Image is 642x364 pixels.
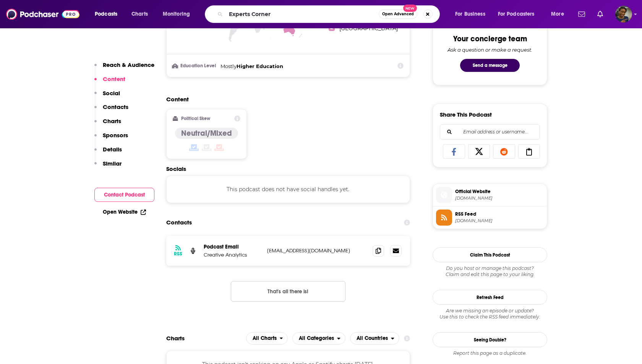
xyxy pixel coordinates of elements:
[433,308,547,320] div: Are we missing an episode or update? Use this to check the RSS feed immediately.
[166,175,410,203] div: This podcast does not have social handles yet.
[551,9,564,19] span: More
[433,247,547,262] button: Claim This Podcast
[103,75,125,83] p: Content
[94,117,121,132] button: Charts
[433,332,547,347] a: Seeing Double?
[493,8,546,20] button: open menu
[131,9,148,19] span: Charts
[446,125,533,139] input: Email address or username...
[103,89,120,97] p: Social
[455,188,544,195] span: Official Website
[163,9,190,19] span: Monitoring
[103,117,121,125] p: Charts
[6,7,79,21] img: Podchaser - Follow, Share and Rate Podcasts
[379,10,417,19] button: Open AdvancedNew
[166,165,410,172] h2: Socials
[433,350,547,356] div: Report this page as a duplicate.
[440,124,540,140] div: Search followers
[455,211,544,218] span: RSS Feed
[436,210,544,226] a: RSS Feed[DOMAIN_NAME]
[498,9,535,19] span: For Podcasters
[433,290,547,305] button: Refresh Feed
[94,103,128,117] button: Contacts
[447,47,532,53] div: Ask a question or make a request.
[103,160,122,167] p: Similar
[103,209,146,215] a: Open Website
[615,6,632,23] img: User Profile
[403,5,417,12] span: New
[103,61,154,68] p: Reach & Audience
[94,188,154,202] button: Contact Podcast
[94,132,128,146] button: Sponsors
[615,6,632,23] span: Logged in as sabrinajohnson
[89,8,127,20] button: open menu
[94,61,154,75] button: Reach & Audience
[204,252,261,258] p: Creative Analytics
[460,59,520,72] button: Send a message
[433,265,547,278] div: Claim and edit this page to your liking.
[455,9,485,19] span: For Business
[594,8,606,21] a: Show notifications dropdown
[615,6,632,23] button: Show profile menu
[94,160,122,174] button: Similar
[103,103,128,110] p: Contacts
[493,144,515,159] a: Share on Reddit
[450,8,495,20] button: open menu
[166,96,404,103] h2: Content
[126,8,152,20] a: Charts
[357,336,388,341] span: All Countries
[94,89,120,104] button: Social
[231,281,345,302] button: Nothing here.
[350,332,399,344] button: open menu
[226,8,379,20] input: Search podcasts, credits, & more...
[181,116,210,121] h2: Political Skew
[174,251,182,257] h3: RSS
[455,218,544,224] span: anchor.fm
[292,332,345,344] button: open menu
[518,144,540,159] a: Copy Link
[246,332,288,344] button: open menu
[173,63,217,68] h3: Education Level
[212,5,447,23] div: Search podcasts, credits, & more...
[94,75,125,89] button: Content
[453,34,527,44] div: Your concierge team
[382,12,414,16] span: Open Advanced
[103,146,122,153] p: Details
[292,332,345,344] h2: Categories
[253,336,277,341] span: All Charts
[181,128,232,138] h4: Neutral/Mixed
[443,144,465,159] a: Share on Facebook
[237,63,283,69] span: Higher Education
[436,187,544,203] a: Official Website[DOMAIN_NAME]
[220,63,237,69] span: Mostly
[267,247,366,254] p: [EMAIL_ADDRESS][DOMAIN_NAME]
[575,8,588,21] a: Show notifications dropdown
[95,9,117,19] span: Podcasts
[455,195,544,201] span: creativeanalyticsdc.com
[166,215,192,230] h2: Contacts
[546,8,574,20] button: open menu
[103,132,128,139] p: Sponsors
[166,335,185,342] h2: Charts
[299,336,334,341] span: All Categories
[440,111,492,118] h3: Share This Podcast
[468,144,490,159] a: Share on X/Twitter
[246,332,288,344] h2: Platforms
[157,8,200,20] button: open menu
[350,332,399,344] h2: Countries
[433,265,547,271] span: Do you host or manage this podcast?
[94,146,122,160] button: Details
[204,244,261,250] p: Podcast Email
